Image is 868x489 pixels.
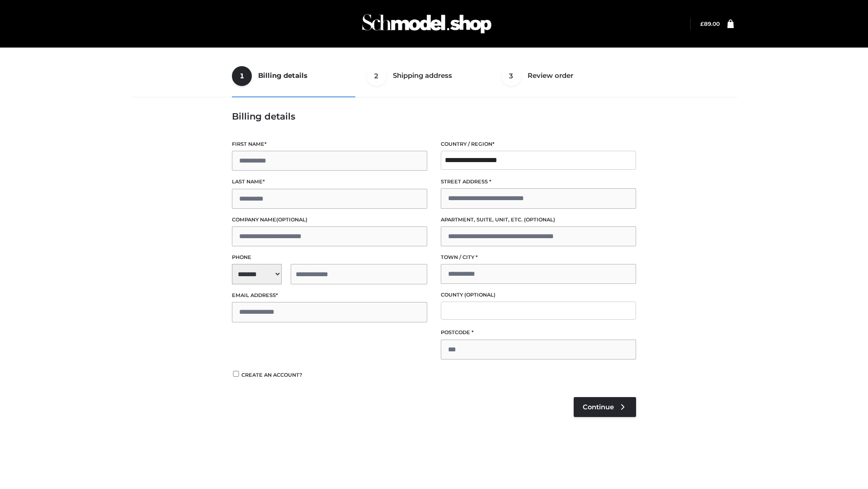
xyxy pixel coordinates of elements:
[232,216,427,224] label: Company name
[232,177,427,186] label: Last name
[232,291,427,300] label: Email address
[574,397,636,417] a: Continue
[441,253,636,262] label: Town / City
[232,140,427,149] label: First name
[464,292,495,298] span: (optional)
[441,177,636,186] label: Street address
[441,216,636,224] label: Apartment, suite, unit, etc.
[359,6,495,42] img: Schmodel Admin 964
[524,216,555,223] span: (optional)
[441,328,636,337] label: Postcode
[241,372,302,378] span: Create an account?
[700,20,704,27] span: £
[441,291,636,299] label: County
[232,253,427,262] label: Phone
[232,111,636,122] h3: Billing details
[276,216,307,223] span: (optional)
[700,20,720,27] a: £89.00
[583,403,614,411] span: Continue
[232,371,240,377] input: Create an account?
[700,20,720,27] bdi: 89.00
[441,140,636,149] label: Country / Region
